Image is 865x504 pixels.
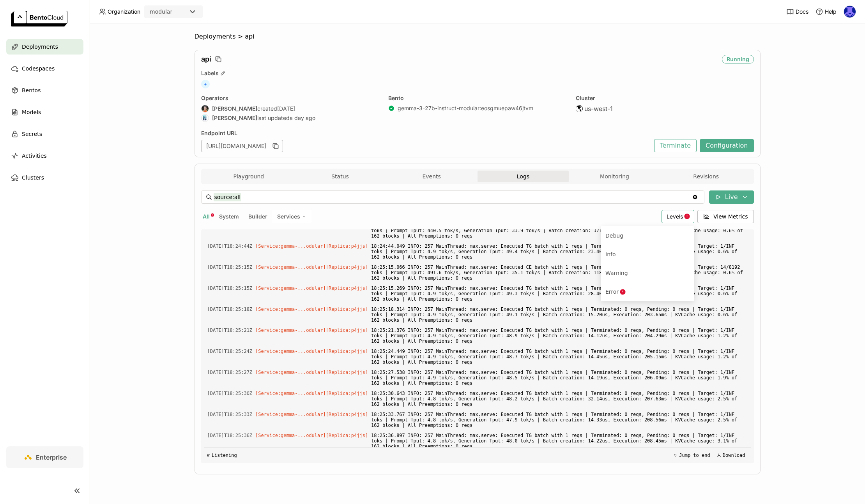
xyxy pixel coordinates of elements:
[326,307,368,312] span: [Replica:p4jjs]
[201,114,379,122] div: last updated
[662,210,694,223] div: Levels
[212,105,257,112] strong: [PERSON_NAME]
[201,105,379,113] div: created
[201,80,210,88] span: +
[207,431,253,440] span: 2025-09-12T18:25:36.897Z
[6,104,83,120] a: Models
[371,284,747,303] span: 18:25:15.269 INFO: 257 MainThread: max.serve: Executed TG batch with 1 reqs | Terminated: 0 reqs,...
[605,251,616,257] span: Info
[255,243,326,249] span: [Service:gemma-...odular]
[202,105,209,112] img: Sean Sheng
[202,115,209,122] img: Frost Ming
[6,148,83,164] a: Activities
[207,326,253,335] span: 2025-09-12T18:25:21.376Z
[654,139,697,152] button: Terminate
[6,170,83,185] a: Clusters
[195,33,761,41] nav: Breadcrumbs navigation
[195,33,236,41] span: Deployments
[255,328,326,333] span: [Service:gemma-...odular]
[796,8,808,15] span: Docs
[326,391,368,396] span: [Replica:p4jjs]
[255,307,326,312] span: [Service:gemma-...odular]
[6,61,83,76] a: Codespaces
[201,211,211,222] button: All
[290,115,315,122] span: a day ago
[255,370,326,375] span: [Service:gemma-...odular]
[207,389,253,398] span: 2025-09-12T18:25:30.644Z
[825,8,837,15] span: Help
[371,263,747,282] span: 18:25:15.066 INFO: 257 MainThread: max.serve: Executed CE batch with 1 reqs | Terminated: 0 reqs,...
[255,391,326,396] span: [Service:gemma-...odular]
[207,284,253,293] span: 2025-09-12T18:25:15.269Z
[207,305,253,314] span: 2025-09-12T18:25:18.314Z
[844,6,856,18] img: Newton Jain
[277,105,295,112] span: [DATE]
[326,264,368,270] span: [Replica:p4jjs]
[569,171,660,182] button: Monitoring
[326,412,368,417] span: [Replica:p4jjs]
[660,171,752,182] button: Revisions
[255,264,326,270] span: [Service:gemma-...odular]
[22,129,42,139] span: Secrets
[601,226,694,301] ul: Menu
[22,173,44,182] span: Clusters
[697,210,754,223] button: View Metrics
[203,171,295,182] button: Playground
[22,42,58,51] span: Deployments
[212,115,257,122] strong: [PERSON_NAME]
[22,86,41,95] span: Bentos
[201,55,211,63] span: api
[22,151,47,160] span: Activities
[326,285,368,291] span: [Replica:p4jjs]
[576,95,754,102] div: Cluster
[247,211,269,222] button: Builder
[326,243,368,249] span: [Replica:p4jjs]
[277,213,300,220] span: Services
[11,11,67,26] img: logo
[713,213,748,220] span: View Metrics
[815,8,837,16] div: Help
[255,412,326,417] span: [Service:gemma-...odular]
[207,453,210,458] span: ◱
[722,55,754,63] div: Running
[386,171,478,182] button: Events
[326,349,368,354] span: [Replica:p4jjs]
[207,453,237,458] div: Listening
[36,453,67,461] span: Enterprise
[108,8,140,15] span: Organization
[584,105,613,113] span: us-west-1
[203,213,210,220] span: All
[371,242,747,261] span: 18:24:44.049 INFO: 257 MainThread: max.serve: Executed TG batch with 1 reqs | Terminated: 0 reqs,...
[714,451,748,460] button: Download
[218,211,241,222] button: System
[150,8,172,16] div: modular
[326,370,368,375] span: [Replica:p4jjs]
[201,130,650,137] div: Endpoint URL
[272,210,311,223] div: Services
[605,289,619,295] span: Error
[236,33,245,41] span: >
[371,368,747,388] span: 18:25:27.538 INFO: 257 MainThread: max.serve: Executed TG batch with 1 reqs | Terminated: 0 reqs,...
[6,446,83,468] a: Enterprise
[6,39,83,55] a: Deployments
[6,83,83,98] a: Bentos
[207,368,253,377] span: 2025-09-12T18:25:27.539Z
[22,64,55,73] span: Codespaces
[22,107,41,117] span: Models
[245,33,254,41] span: api
[371,305,747,324] span: 18:25:18.314 INFO: 257 MainThread: max.serve: Executed TG batch with 1 reqs | Terminated: 0 reqs,...
[388,95,566,102] div: Bento
[207,242,253,250] span: 2025-09-12T18:24:44.049Z
[709,190,754,204] button: Live
[326,328,368,333] span: [Replica:p4jjs]
[255,349,326,354] span: [Service:gemma-...odular]
[201,140,283,152] div: [URL][DOMAIN_NAME]
[517,173,529,180] span: Logs
[371,221,747,240] span: 18:24:43.846 INFO: 257 MainThread: max.serve: Executed CE batch with 1 reqs | Terminated: 0 reqs,...
[6,126,83,142] a: Secrets
[398,105,533,112] a: gemma-3-27b-instruct-modular:eosgmuepaw46jtvm
[371,410,747,430] span: 18:25:33.767 INFO: 257 MainThread: max.serve: Executed TG batch with 1 reqs | Terminated: 0 reqs,...
[201,70,754,77] div: Labels
[371,431,747,451] span: 18:25:36.897 INFO: 257 MainThread: max.serve: Executed TG batch with 1 reqs | Terminated: 0 reqs,...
